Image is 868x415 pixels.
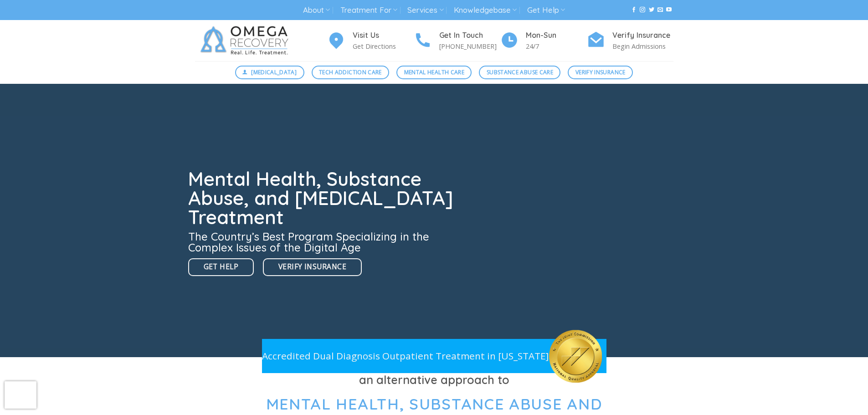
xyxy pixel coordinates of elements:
[396,66,472,79] a: Mental Health Care
[640,7,645,13] a: Follow on Instagram
[235,66,304,79] a: [MEDICAL_DATA]
[263,258,362,276] a: Verify Insurance
[303,2,330,19] a: About
[278,261,346,272] span: Verify Insurance
[575,68,626,77] span: Verify Insurance
[454,2,517,19] a: Knowledgebase
[587,30,673,52] a: Verify Insurance Begin Admissions
[657,7,663,13] a: Send us an email
[414,30,500,52] a: Get In Touch [PHONE_NUMBER]
[487,68,553,77] span: Substance Abuse Care
[188,231,459,253] h3: The Country’s Best Program Specializing in the Complex Issues of the Digital Age
[526,41,587,51] p: 24/7
[340,2,397,19] a: Treatment For
[631,7,637,13] a: Follow on Facebook
[327,30,414,52] a: Visit Us Get Directions
[312,66,390,79] a: Tech Addiction Care
[204,261,239,272] span: Get Help
[568,66,633,79] a: Verify Insurance
[649,7,654,13] a: Follow on Twitter
[353,41,414,51] p: Get Directions
[612,30,673,41] h4: Verify Insurance
[251,68,297,77] span: [MEDICAL_DATA]
[666,7,672,13] a: Follow on YouTube
[353,30,414,41] h4: Visit Us
[319,68,382,77] span: Tech Addiction Care
[527,2,565,19] a: Get Help
[188,169,459,227] h1: Mental Health, Substance Abuse, and [MEDICAL_DATA] Treatment
[404,68,464,77] span: Mental Health Care
[407,2,443,19] a: Services
[479,66,560,79] a: Substance Abuse Care
[195,371,673,389] h3: an alternative approach to
[439,41,500,51] p: [PHONE_NUMBER]
[612,41,673,51] p: Begin Admissions
[439,30,500,41] h4: Get In Touch
[188,258,254,276] a: Get Help
[195,20,298,61] img: Omega Recovery
[262,348,549,364] p: Accredited Dual Diagnosis Outpatient Treatment in [US_STATE]
[526,30,587,41] h4: Mon-Sun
